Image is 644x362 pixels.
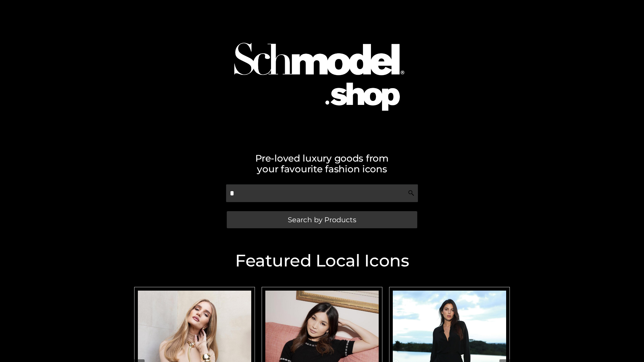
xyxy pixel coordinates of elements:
img: Search Icon [408,190,415,196]
h2: Pre-loved luxury goods from your favourite fashion icons [131,153,513,174]
h2: Featured Local Icons​ [131,252,513,269]
span: Search by Products [288,216,356,223]
a: Search by Products [227,211,417,228]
